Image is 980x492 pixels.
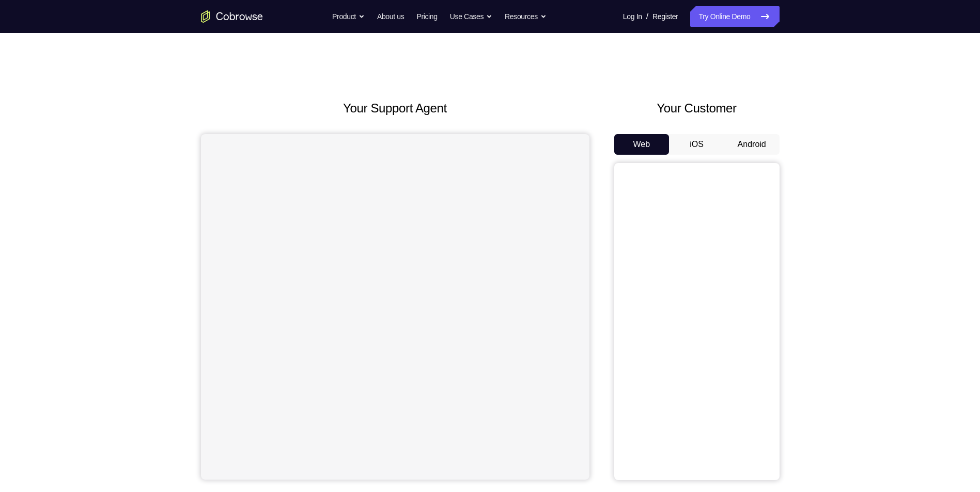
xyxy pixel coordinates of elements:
a: Register [652,6,678,27]
h2: Your Customer [614,99,780,118]
button: Resources [505,6,547,27]
button: Use Cases [450,6,492,27]
h2: Your Support Agent [201,99,589,118]
button: Product [332,6,365,27]
a: Try Online Demo [690,6,779,27]
iframe: Agent [201,134,589,480]
a: Pricing [416,6,437,27]
button: iOS [669,134,724,155]
button: Web [614,134,670,155]
a: About us [377,6,404,27]
button: Android [724,134,780,155]
span: / [646,10,648,23]
a: Go to the home page [201,10,263,23]
a: Log In [623,6,642,27]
